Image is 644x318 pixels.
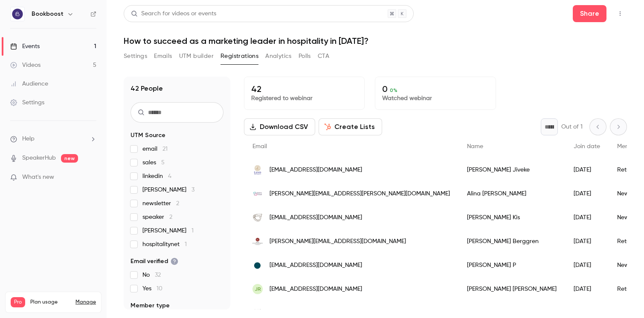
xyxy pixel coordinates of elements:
p: Out of 1 [561,123,583,131]
div: Settings [10,98,44,107]
p: 42 [251,84,357,94]
button: UTM builder [179,49,214,63]
span: What's new [22,173,54,182]
span: 1 [185,241,187,247]
button: Share [573,5,606,22]
h6: Bookboost [32,10,64,18]
p: 0 [382,84,488,94]
div: Search for videos or events [131,9,216,18]
span: JR [255,285,261,293]
button: Polls [299,49,311,63]
div: [DATE] [565,182,609,206]
div: [DATE] [565,206,609,229]
span: [EMAIL_ADDRESS][DOMAIN_NAME] [270,213,362,222]
img: hotelkungstradgarden.se [252,236,263,246]
img: abuvmarketing.com [252,260,263,270]
span: speaker [142,213,172,221]
img: glockenhof.ch [252,212,263,223]
span: [PERSON_NAME][EMAIL_ADDRESS][PERSON_NAME][DOMAIN_NAME] [270,189,450,198]
button: Settings [124,49,147,63]
span: 4 [168,173,171,179]
span: 5 [161,160,165,166]
span: Member type [131,301,170,310]
img: elastichotel.com [252,189,263,199]
span: [PERSON_NAME] [142,226,194,235]
div: [DATE] [565,229,609,253]
div: [PERSON_NAME] Kis [458,206,565,229]
div: Audience [10,80,48,88]
span: Join date [574,143,600,149]
div: Alina [PERSON_NAME] [458,182,565,206]
div: Videos [10,61,41,69]
iframe: Noticeable Trigger [86,174,96,181]
span: [EMAIL_ADDRESS][DOMAIN_NAME] [270,309,362,318]
span: 2 [169,214,172,220]
span: UTM Source [131,131,165,140]
span: 21 [162,146,168,152]
span: [EMAIL_ADDRESS][DOMAIN_NAME] [270,285,362,294]
p: Registered to webinar [251,94,357,103]
span: sales [142,158,165,167]
span: 10 [157,286,162,292]
span: linkedin [142,172,171,180]
img: student.lu.se [252,165,263,175]
li: help-dropdown-opener [10,135,96,143]
span: newsletter [142,199,179,208]
span: 0 % [390,87,397,93]
span: Name [467,143,483,149]
span: email [142,145,168,153]
button: CTA [318,49,329,63]
button: Download CSV [244,118,315,135]
button: Registrations [220,49,258,63]
span: [PERSON_NAME] [142,186,194,194]
span: new [61,154,78,163]
button: Analytics [265,49,292,63]
span: Help [22,135,35,143]
a: Manage [75,299,96,306]
img: Bookboost [11,7,24,21]
div: [PERSON_NAME] [PERSON_NAME] [458,277,565,301]
button: Create Lists [319,118,382,135]
span: 32 [155,272,161,278]
span: [PERSON_NAME][EMAIL_ADDRESS][DOMAIN_NAME] [270,237,406,246]
span: 1 [191,228,194,234]
p: Watched webinar [382,94,488,103]
div: [DATE] [565,253,609,277]
img: inyati.co.za [252,308,263,318]
span: Pro [11,297,25,307]
span: 3 [191,187,194,193]
div: Events [10,42,40,51]
span: Email verified [131,257,178,266]
span: Yes [142,284,162,293]
a: SpeakerHub [22,154,56,163]
span: Plan usage [30,299,70,306]
span: hospitalitynet [142,240,187,249]
span: 2 [176,201,179,206]
span: [EMAIL_ADDRESS][DOMAIN_NAME] [270,261,362,270]
span: Email [252,143,267,149]
div: [DATE] [565,158,609,182]
span: [EMAIL_ADDRESS][DOMAIN_NAME] [270,166,362,175]
h1: 42 People [131,83,163,94]
div: [PERSON_NAME] P [458,253,565,277]
h1: How to succeed as a marketing leader in hospitality in [DATE]? [124,36,627,46]
div: [PERSON_NAME] Jiveke [458,158,565,182]
div: [PERSON_NAME] Berggren [458,229,565,253]
button: Emails [154,49,172,63]
div: [DATE] [565,277,609,301]
span: No [142,271,161,279]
